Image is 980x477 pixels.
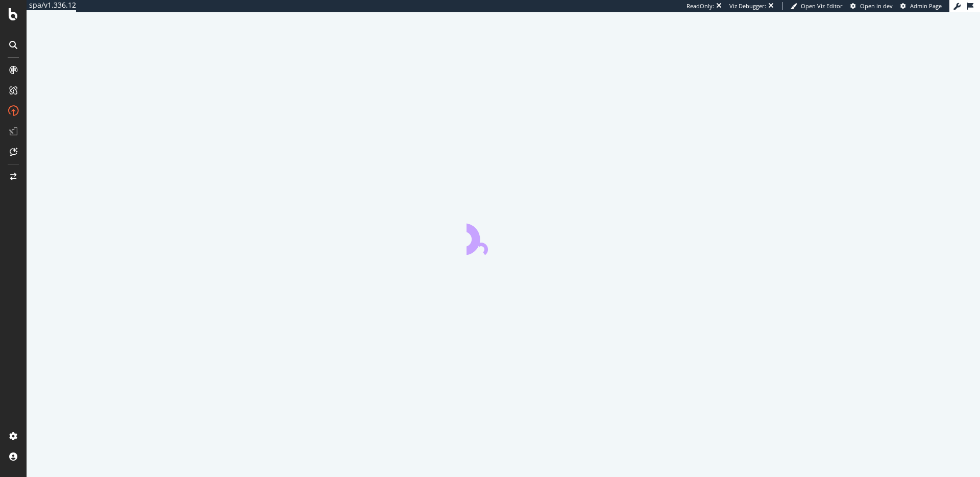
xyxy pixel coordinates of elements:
[850,2,893,10] a: Open in dev
[910,2,942,10] span: Admin Page
[791,2,843,10] a: Open Viz Editor
[801,2,843,10] span: Open Viz Editor
[900,2,942,10] a: Admin Page
[687,2,714,10] div: ReadOnly:
[467,218,540,255] div: animation
[860,2,893,10] span: Open in dev
[729,2,766,10] div: Viz Debugger:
